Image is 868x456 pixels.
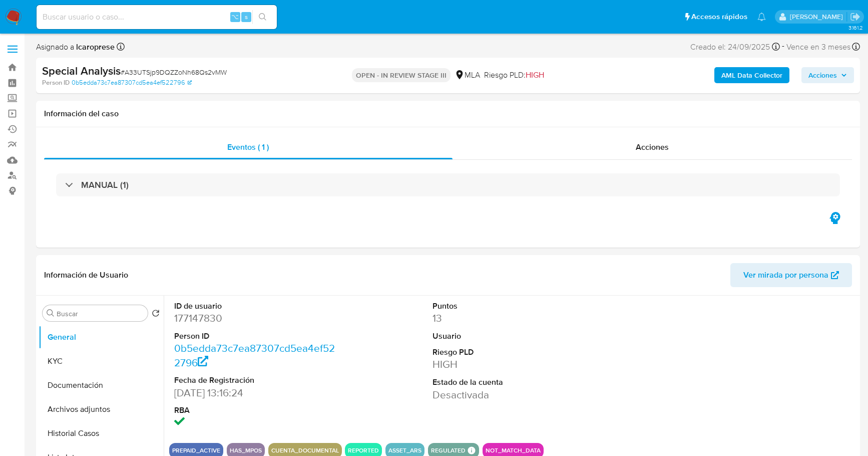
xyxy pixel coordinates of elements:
span: Riesgo PLD: [484,70,544,81]
b: Special Analysis [42,63,121,79]
dt: ID de usuario [174,301,336,312]
span: - [782,40,784,54]
span: Accesos rápidos [691,12,747,22]
span: Asignado a [36,42,115,53]
span: Ver mirada por persona [743,263,828,287]
span: ⌥ [231,12,239,22]
a: 0b5edda73c7ea87307cd5ea4ef522796 [174,341,335,369]
input: Buscar [57,309,144,318]
button: Archivos adjuntos [39,397,164,421]
dd: [DATE] 13:16:24 [174,386,336,400]
span: Acciones [808,67,837,83]
span: Eventos ( 1 ) [227,141,269,153]
h3: MANUAL (1) [81,179,129,190]
a: Notificaciones [757,13,766,21]
span: s [245,12,248,22]
dd: 13 [432,311,595,325]
dt: RBA [174,405,336,416]
b: Person ID [42,78,70,87]
h1: Información del caso [44,109,852,119]
input: Buscar usuario o caso... [37,11,277,24]
button: search-icon [252,10,273,24]
div: MANUAL (1) [56,173,840,196]
h1: Información de Usuario [44,270,128,280]
button: AML Data Collector [714,67,789,83]
button: Historial Casos [39,421,164,445]
dd: Desactivada [432,388,595,402]
button: Ver mirada por persona [730,263,852,287]
button: General [39,325,164,349]
a: Salir [850,12,860,22]
span: HIGH [526,69,544,81]
button: Volver al orden por defecto [152,309,160,320]
dt: Fecha de Registración [174,375,336,386]
button: Documentación [39,373,164,397]
a: 0b5edda73c7ea87307cd5ea4ef522796 [72,78,192,87]
span: Vence en 3 meses [786,42,850,53]
span: # A33UTSjp9DQZZoNh68Qs2vMW [121,67,227,77]
div: MLA [455,70,480,81]
dt: Estado de la cuenta [432,377,595,388]
dt: Riesgo PLD [432,347,595,358]
button: KYC [39,349,164,373]
dt: Puntos [432,301,595,312]
dd: HIGH [432,357,595,371]
button: Acciones [801,67,854,83]
dt: Person ID [174,331,336,342]
button: Buscar [47,309,55,317]
dd: 177147830 [174,311,336,325]
span: Acciones [636,141,669,153]
b: AML Data Collector [721,67,782,83]
p: OPEN - IN REVIEW STAGE III [352,68,451,82]
dt: Usuario [432,331,595,342]
b: lcaroprese [74,41,115,53]
div: Creado el: 24/09/2025 [690,40,780,54]
p: stefania.bordes@mercadolibre.com [790,12,846,22]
